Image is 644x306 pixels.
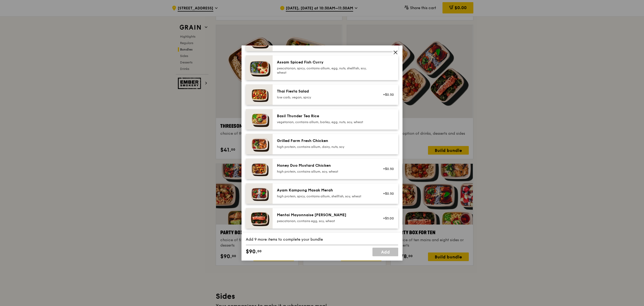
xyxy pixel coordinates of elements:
[257,249,262,253] span: 00
[246,159,273,179] img: daily_normal_Honey_Duo_Mustard_Chicken__Horizontal_.jpg
[277,194,373,198] div: high protein, spicy, contains allium, shellfish, soy, wheat
[277,60,373,65] div: Assam Spiced Fish Curry
[246,84,273,105] img: daily_normal_Thai_Fiesta_Salad__Horizontal_.jpg
[277,188,373,193] div: Ayam Kampung Masak Merah
[277,145,373,149] div: high protein, contains allium, dairy, nuts, soy
[246,237,398,242] div: Add 9 more items to complete your bundle
[277,120,373,124] div: vegetarian, contains allium, barley, egg, nuts, soy, wheat
[277,219,373,223] div: pescatarian, contains egg, soy, wheat
[246,248,257,256] span: $90.
[277,66,373,75] div: pescatarian, spicy, contains allium, egg, nuts, shellfish, soy, wheat
[277,138,373,144] div: Grilled Farm Fresh Chicken
[246,208,273,229] img: daily_normal_Mentai-Mayonnaise-Aburi-Salmon-HORZ.jpg
[246,183,273,204] img: daily_normal_Ayam_Kampung_Masak_Merah_Horizontal_.jpg
[380,167,394,171] div: +$0.50
[246,55,273,80] img: daily_normal_Assam_Spiced_Fish_Curry__Horizontal_.jpg
[277,169,373,174] div: high protein, contains allium, soy, wheat
[380,92,394,97] div: +$0.50
[277,212,373,218] div: Mentai Mayonnaise [PERSON_NAME]
[246,109,273,130] img: daily_normal_HORZ-Basil-Thunder-Tea-Rice.jpg
[380,216,394,220] div: +$5.00
[277,95,373,99] div: low carb, vegan, spicy
[277,163,373,168] div: Honey Duo Mustard Chicken
[372,248,398,256] a: Add
[380,191,394,196] div: +$0.50
[277,113,373,119] div: Basil Thunder Tea Rice
[246,134,273,154] img: daily_normal_HORZ-Grilled-Farm-Fresh-Chicken.jpg
[277,89,373,94] div: Thai Fiesta Salad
